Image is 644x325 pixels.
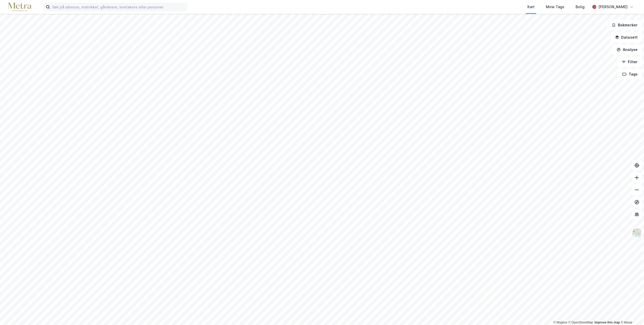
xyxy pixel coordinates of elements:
div: Mine Tags [546,4,564,10]
input: Søk på adresse, matrikkel, gårdeiere, leietakere eller personer [50,3,187,11]
a: OpenStreetMap [568,321,593,324]
button: Tags [618,69,642,79]
button: Bokmerker [607,20,642,30]
a: Improve this map [595,321,620,324]
iframe: Chat Widget [618,300,644,325]
button: Analyse [612,45,642,55]
img: Z [632,228,642,238]
div: Kart [527,4,535,10]
button: Filter [617,57,642,67]
a: Mapbox [553,321,567,324]
button: Datasett [611,32,642,42]
img: metra-logo.256734c3b2bbffee19d4.png [8,3,31,12]
div: Bolig [576,4,585,10]
div: [PERSON_NAME] [598,4,628,10]
div: Kontrollprogram for chat [618,300,644,325]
